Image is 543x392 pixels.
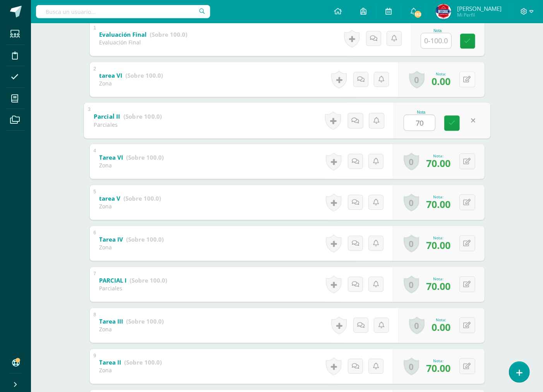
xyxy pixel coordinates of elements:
img: 51a170330e630098166843e11f7d0626.png [436,4,451,19]
strong: (Sobre 100.0) [127,317,164,325]
a: 0 [404,235,419,252]
div: Zona [99,80,163,87]
b: Tarea II [99,358,122,366]
b: PARCIAL I [99,276,127,284]
a: 0 [404,276,419,293]
a: 0 [404,358,419,375]
a: Tarea II (Sobre 100.0) [99,356,162,369]
a: tarea V (Sobre 100.0) [99,193,161,205]
span: [PERSON_NAME] [457,5,502,12]
div: Zona [99,162,164,169]
div: Parciales [94,121,162,128]
span: 0.00 [432,75,451,88]
input: Busca un usuario... [36,5,210,18]
div: Nota: [432,317,451,322]
div: Nota: [432,71,451,77]
span: 0.00 [432,320,451,334]
span: 70.00 [427,198,451,211]
div: Nota [421,29,455,33]
b: Tarea III [99,317,123,325]
span: 70.00 [427,239,451,252]
strong: (Sobre 100.0) [127,235,164,243]
a: Parcial II (Sobre 100.0) [94,110,162,123]
strong: (Sobre 100.0) [125,358,162,366]
div: Nota: [427,235,451,240]
div: Parciales [99,285,168,292]
input: 0-100.0 [421,33,451,48]
a: Tarea III (Sobre 100.0) [99,315,164,328]
div: Evaluación Final [99,39,188,46]
span: 70.00 [427,280,451,293]
strong: (Sobre 100.0) [123,112,162,120]
div: Zona [99,326,164,333]
a: Evaluación Final (Sobre 100.0) [99,29,188,41]
b: Evaluación Final [99,31,147,38]
div: Nota: [427,194,451,199]
b: tarea VI [99,72,123,79]
a: Tarea IV (Sobre 100.0) [99,233,164,246]
b: Tarea IV [99,235,123,243]
a: 0 [404,153,419,170]
input: 0-100.0 [404,115,435,130]
b: Tarea VI [99,153,123,161]
a: 0 [409,317,425,334]
strong: (Sobre 100.0) [124,194,161,202]
div: Zona [99,366,162,374]
div: Nota: [427,153,451,159]
div: Zona [99,203,161,210]
span: 70.00 [427,361,451,375]
div: Nota [404,110,439,114]
strong: (Sobre 100.0) [130,276,168,284]
strong: (Sobre 100.0) [126,72,163,79]
div: Nota: [427,358,451,363]
b: tarea V [99,194,121,202]
div: Zona [99,244,164,251]
a: 0 [404,194,419,211]
b: Parcial II [94,112,120,120]
strong: (Sobre 100.0) [150,31,188,38]
strong: (Sobre 100.0) [127,153,164,161]
a: 0 [409,71,425,89]
a: tarea VI (Sobre 100.0) [99,70,163,82]
a: PARCIAL I (Sobre 100.0) [99,274,168,287]
span: Mi Perfil [457,12,502,18]
div: Nota: [427,276,451,281]
a: Tarea VI (Sobre 100.0) [99,152,164,164]
span: 70.00 [427,157,451,170]
span: 152 [414,10,422,19]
